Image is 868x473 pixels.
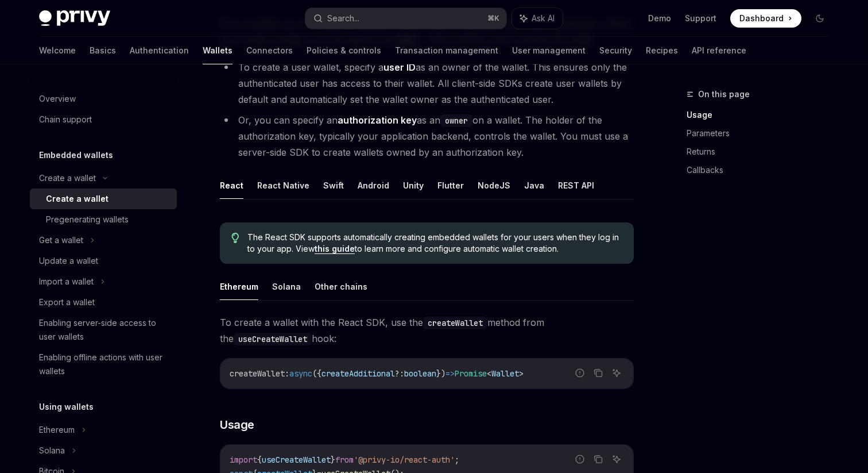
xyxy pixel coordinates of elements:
[395,37,498,64] a: Transaction management
[395,368,404,379] span: ?:
[46,192,108,206] div: Create a wallet
[39,37,76,64] a: Welcome
[648,13,671,24] a: Demo
[572,452,587,467] button: Report incorrect code
[312,368,321,379] span: ({
[247,232,622,255] span: The React SDK supports automatically creating embedded wallets for your users when they log in to...
[220,314,634,347] span: To create a wallet with the React SDK, use the method from the hook:
[591,366,606,380] button: Copy the contents from the code block
[321,368,395,379] span: createAdditional
[39,171,96,185] div: Create a wallet
[272,273,301,300] button: Solana
[404,368,436,379] span: boolean
[609,366,624,380] button: Ask AI
[692,37,746,64] a: API reference
[532,13,555,24] span: Ask AI
[591,452,606,467] button: Copy the contents from the code block
[440,114,472,127] code: owner
[445,368,455,379] span: =>
[39,400,94,414] h5: Using wallets
[39,92,76,106] div: Overview
[437,172,464,199] button: Flutter
[30,347,177,382] a: Enabling offline actions with user wallets
[646,37,678,64] a: Recipes
[231,233,239,243] svg: Tip
[289,368,312,379] span: async
[323,172,344,199] button: Swift
[305,8,506,29] button: Search...⌘K
[257,172,309,199] button: React Native
[30,313,177,347] a: Enabling server-side access to user wallets
[39,316,170,344] div: Enabling server-side access to user wallets
[519,368,524,379] span: >
[478,172,510,199] button: NodeJS
[39,10,110,26] img: dark logo
[285,368,289,379] span: :
[230,368,285,379] span: createWallet
[39,423,75,437] div: Ethereum
[30,109,177,130] a: Chain support
[257,455,262,465] span: {
[487,14,499,23] span: ⌘ K
[30,89,177,109] a: Overview
[524,172,544,199] button: Java
[234,333,312,345] code: useCreateWallet
[39,254,98,268] div: Update a wallet
[46,213,129,226] div: Pregenerating wallets
[39,444,65,457] div: Solana
[220,273,258,300] button: Ethereum
[331,455,335,465] span: }
[30,209,177,230] a: Pregenerating wallets
[30,251,177,271] a: Update a wallet
[572,366,587,380] button: Report incorrect code
[403,172,424,199] button: Unity
[730,9,801,28] a: Dashboard
[599,37,632,64] a: Security
[383,61,416,73] strong: user ID
[487,368,491,379] span: <
[609,452,624,467] button: Ask AI
[335,455,354,465] span: from
[220,59,634,107] li: To create a user wallet, specify a as an owner of the wallet. This ensures only the authenticated...
[30,189,177,209] a: Create a wallet
[687,124,838,143] a: Parameters
[423,317,487,329] code: createWallet
[512,8,563,29] button: Ask AI
[687,143,838,161] a: Returns
[307,37,381,64] a: Policies & controls
[358,172,389,199] button: Android
[39,351,170,378] div: Enabling offline actions with user wallets
[90,37,116,64] a: Basics
[230,455,257,465] span: import
[30,292,177,313] a: Export a wallet
[262,455,331,465] span: useCreateWallet
[436,368,445,379] span: })
[315,244,355,254] a: this guide
[687,161,838,179] a: Callbacks
[512,37,586,64] a: User management
[39,113,92,126] div: Chain support
[354,455,455,465] span: '@privy-io/react-auth'
[811,9,829,28] button: Toggle dark mode
[130,37,189,64] a: Authentication
[338,114,417,126] strong: authorization key
[327,11,359,25] div: Search...
[39,148,113,162] h5: Embedded wallets
[39,233,83,247] div: Get a wallet
[687,106,838,124] a: Usage
[39,295,95,309] div: Export a wallet
[455,455,459,465] span: ;
[558,172,594,199] button: REST API
[220,112,634,160] li: Or, you can specify an as an on a wallet. The holder of the authorization key, typically your app...
[739,13,784,24] span: Dashboard
[39,275,94,289] div: Import a wallet
[220,417,254,433] span: Usage
[220,172,243,199] button: React
[685,13,716,24] a: Support
[698,87,750,101] span: On this page
[246,37,293,64] a: Connectors
[455,368,487,379] span: Promise
[203,37,232,64] a: Wallets
[491,368,519,379] span: Wallet
[315,273,367,300] button: Other chains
